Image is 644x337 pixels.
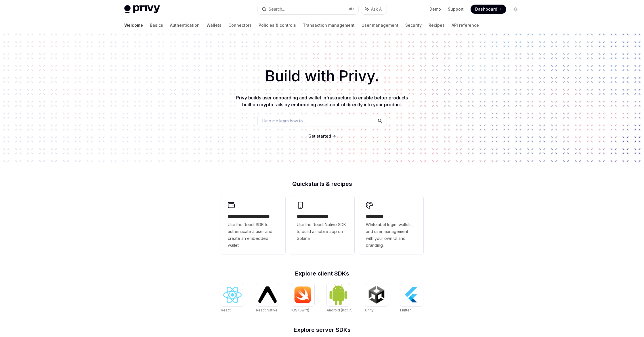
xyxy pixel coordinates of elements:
span: React [221,308,231,312]
span: iOS (Swift) [291,308,309,312]
button: Toggle dark mode [511,5,520,14]
span: Ask AI [371,6,383,12]
h2: Explore server SDKs [221,327,423,333]
button: Search...⌘K [258,4,358,14]
div: Search... [269,6,285,13]
a: iOS (Swift)iOS (Swift) [291,283,314,313]
a: Get started [308,133,331,139]
a: Dashboard [471,5,506,14]
a: FlutterFlutter [400,283,423,313]
span: ⌘ K [349,7,355,11]
a: Authentication [170,18,200,32]
a: Welcome [124,18,143,32]
a: Android (Kotlin)Android (Kotlin) [327,283,353,313]
a: Basics [150,18,163,32]
span: Whitelabel login, wallets, and user management with your own UI and branding. [366,221,416,249]
img: React Native [258,286,277,303]
a: API reference [452,18,479,32]
img: iOS (Swift) [294,286,312,303]
a: **** *****Whitelabel login, wallets, and user management with your own UI and branding. [359,196,423,255]
span: Android (Kotlin) [327,308,353,312]
h2: Explore client SDKs [221,271,423,276]
img: Flutter [402,286,421,304]
span: Use the React SDK to authenticate a user and create an embedded wallet. [228,221,278,249]
img: Unity [367,286,386,304]
h2: Quickstarts & recipes [221,181,423,187]
a: React NativeReact Native [256,283,279,313]
img: light logo [124,5,160,13]
a: Transaction management [303,18,355,32]
span: Help me learn how to… [262,118,306,124]
span: Use the React Native SDK to build a mobile app on Solana. [297,221,347,242]
span: Dashboard [475,6,497,12]
a: Policies & controls [259,18,296,32]
a: UnityUnity [365,283,388,313]
span: Flutter [400,308,411,312]
a: User management [362,18,398,32]
a: Security [405,18,422,32]
a: **** **** **** ***Use the React Native SDK to build a mobile app on Solana. [290,196,354,255]
span: Privy builds user onboarding and wallet infrastructure to enable better products built on crypto ... [236,95,408,107]
a: ReactReact [221,283,244,313]
span: Get started [308,134,331,138]
h1: Build with Privy. [9,65,635,87]
a: Wallets [207,18,221,32]
img: React [223,287,242,303]
a: Demo [429,6,441,12]
a: Support [448,6,464,12]
a: Recipes [429,18,445,32]
a: Connectors [228,18,252,32]
img: Android (Kotlin) [329,284,347,305]
span: Unity [365,308,374,312]
button: Ask AI [361,4,387,14]
span: React Native [256,308,278,312]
